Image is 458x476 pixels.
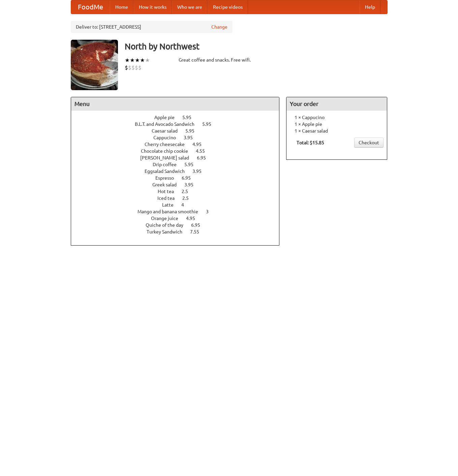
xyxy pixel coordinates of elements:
[162,202,180,208] span: Latte
[206,209,215,214] span: 3
[135,64,138,71] li: $
[181,202,191,208] span: 4
[153,162,183,167] span: Drip coffee
[145,57,150,64] li: ★
[186,216,202,221] span: 4.95
[125,40,388,53] h3: North by Northwest
[202,121,218,127] span: 5.95
[153,162,206,167] a: Drip coffee 5.95
[172,0,208,14] a: Who we are
[152,182,183,187] span: Greek salad
[354,138,384,148] a: Checkout
[182,115,198,120] span: 5.95
[146,222,213,228] a: Quiche of the day 6.95
[157,195,181,201] span: Iced tea
[184,135,200,140] span: 3.95
[192,142,208,147] span: 4.95
[153,135,205,140] a: Cappucino 3.95
[154,115,204,120] a: Apple pie 5.95
[211,24,227,30] a: Change
[145,169,214,174] a: Eggsalad Sandwich 3.95
[138,209,221,214] a: Mango and banana smoothie 3
[152,182,206,187] a: Greek salad 3.95
[191,222,207,228] span: 6.95
[131,64,135,71] li: $
[182,195,195,201] span: 2.5
[147,229,189,234] span: Turkey Sandwich
[290,127,384,134] li: 1 × Caesar salad
[145,142,214,147] a: Cherry cheesecake 4.95
[185,128,201,134] span: 5.95
[138,209,205,214] span: Mango and banana smoothie
[145,169,191,174] span: Eggsalad Sandwich
[155,175,181,181] span: Espresso
[135,121,224,127] a: B.L.T. and Avocado Sandwich 5.95
[110,0,133,14] a: Home
[157,195,201,201] a: Iced tea 2.5
[151,216,208,221] a: Orange juice 4.95
[208,0,248,14] a: Recipe videos
[184,182,200,187] span: 3.95
[135,121,201,127] span: B.L.T. and Avocado Sandwich
[152,128,207,134] a: Caesar salad 5.95
[154,115,181,120] span: Apple pie
[197,155,213,160] span: 6.95
[196,148,212,154] span: 4.55
[135,57,140,64] li: ★
[125,64,128,71] li: $
[141,148,195,154] span: Chocolate chip cookie
[192,169,208,174] span: 3.95
[155,175,203,181] a: Espresso 6.95
[141,148,217,154] a: Chocolate chip cookie 4.55
[158,189,201,194] a: Hot tea 2.5
[158,189,181,194] span: Hot tea
[184,162,200,167] span: 5.95
[140,155,218,160] a: [PERSON_NAME] salad 6.95
[146,222,190,228] span: Quiche of the day
[286,97,387,111] h4: Your order
[130,57,135,64] li: ★
[360,0,380,14] a: Help
[179,57,280,63] div: Great coffee and snacks. Free wifi.
[71,40,118,90] img: angular.jpg
[290,114,384,121] li: 1 × Cappucino
[153,135,183,140] span: Cappucino
[128,64,131,71] li: $
[297,140,324,145] b: Total: $15.85
[162,202,196,208] a: Latte 4
[190,229,206,234] span: 7.55
[145,142,191,147] span: Cherry cheesecake
[151,216,185,221] span: Orange juice
[152,128,184,134] span: Caesar salad
[133,0,172,14] a: How it works
[71,97,279,111] h4: Menu
[125,57,130,64] li: ★
[71,0,110,14] a: FoodMe
[290,121,384,127] li: 1 × Apple pie
[182,189,195,194] span: 2.5
[147,229,212,234] a: Turkey Sandwich 7.55
[138,64,142,71] li: $
[140,57,145,64] li: ★
[71,21,233,33] div: Deliver to: [STREET_ADDRESS]
[140,155,196,160] span: [PERSON_NAME] salad
[182,175,197,181] span: 6.95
